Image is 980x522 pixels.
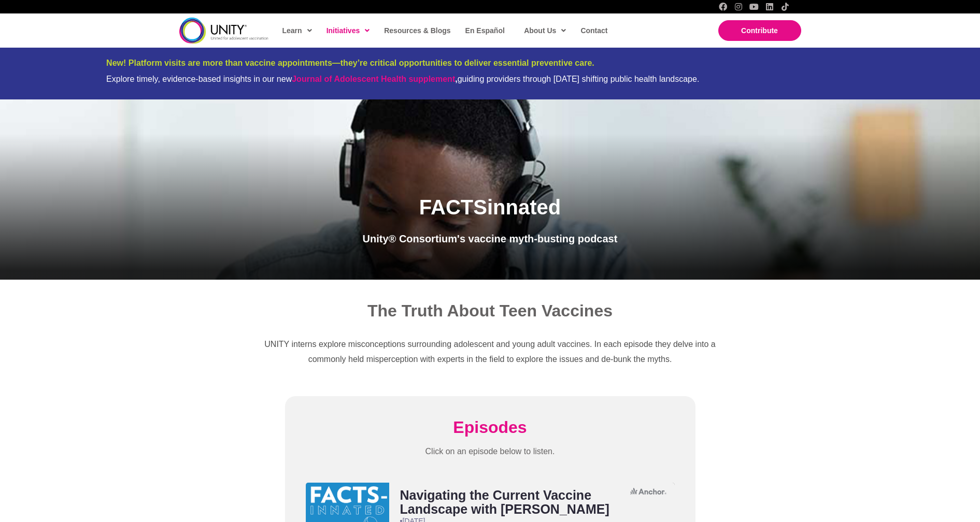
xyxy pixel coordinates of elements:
strong: , [292,75,457,83]
a: Contribute [718,20,801,41]
span: Episodes [453,418,527,437]
svg: Anchor logo [630,488,666,495]
a: Instagram [734,3,743,11]
span: Contact [580,26,607,35]
span: The Truth About Teen Vaccines [367,301,613,320]
p: UNITY interns explore misconceptions surrounding adolescent and young adult vaccines. In each epi... [262,337,719,367]
a: LinkedIn [765,3,774,11]
span: Learn [282,23,312,38]
span: Resources & Blogs [384,26,450,35]
a: Facebook [719,3,727,11]
p: Unity® Consortium's vaccine myth-busting podcast [276,229,704,249]
img: unity-logo-dark [179,18,268,43]
span: About Us [524,23,566,38]
a: Contact [575,19,612,42]
a: Resources & Blogs [379,19,455,42]
span: Initiatives [326,23,370,38]
a: TikTok [781,3,789,11]
div: Explore timely, evidence-based insights in our new guiding providers through [DATE] shifting publ... [106,74,874,84]
a: About Us [519,19,570,42]
span: New! Platform visits are more than vaccine appointments—they’re critical opportunities to deliver... [106,59,594,67]
p: Click on an episode below to listen. [306,444,675,459]
span: FACTSinnated [419,196,561,219]
h2: Navigating the Current Vaccine Landscape with [PERSON_NAME] [400,488,628,516]
a: Journal of Adolescent Health supplement [292,75,455,83]
span: Contribute [741,26,778,35]
span: En Español [465,26,505,35]
a: En Español [460,19,509,42]
a: YouTube [750,3,758,11]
